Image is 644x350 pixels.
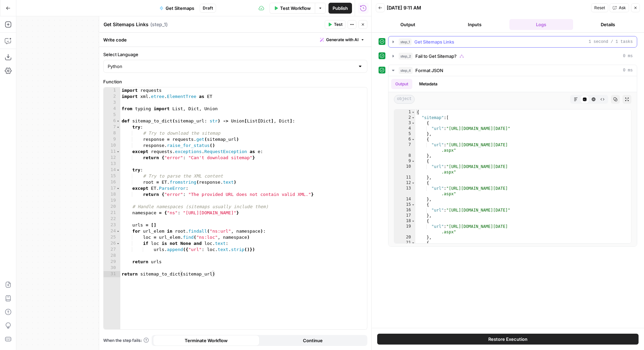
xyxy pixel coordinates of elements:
[610,3,629,12] button: Ask
[415,79,442,89] button: Metadata
[394,240,415,246] div: 21
[591,3,608,12] button: Reset
[104,87,120,94] div: 1
[104,136,120,143] div: 9
[116,167,120,173] span: Toggle code folding, rows 14 through 16
[394,159,415,164] div: 9
[104,100,120,106] div: 3
[104,185,120,191] div: 17
[104,265,120,271] div: 30
[104,253,120,259] div: 28
[411,120,415,126] span: Toggle code folding, rows 3 through 5
[116,149,120,155] span: Toggle code folding, rows 11 through 12
[116,228,120,234] span: Toggle code folding, rows 24 through 27
[104,149,120,155] div: 11
[415,53,457,60] span: Fail to Get Sitemap?
[394,142,415,153] div: 7
[394,197,415,202] div: 14
[394,235,415,240] div: 20
[411,115,415,120] span: Toggle code folding, rows 2 through 1542
[623,67,633,73] span: 0 ms
[394,175,415,180] div: 11
[104,259,120,265] div: 29
[104,124,120,130] div: 7
[116,185,120,191] span: Toggle code folding, rows 17 through 18
[388,36,637,47] button: 1 second / 1 tasks
[388,65,637,76] button: 0 ms
[104,112,120,118] div: 5
[394,126,415,131] div: 4
[411,240,415,246] span: Toggle code folding, rows 21 through 23
[394,131,415,137] div: 5
[108,63,355,70] input: Python
[150,21,168,28] span: ( step_1 )
[326,37,358,43] span: Generate with AI
[414,38,454,45] span: Get Sitemaps Links
[104,271,120,277] div: 31
[104,130,120,136] div: 8
[588,39,633,45] span: 1 second / 1 tasks
[104,216,120,222] div: 22
[488,336,527,343] span: Restore Execution
[394,120,415,126] div: 3
[415,67,443,74] span: Format JSON
[377,334,639,345] button: Restore Execution
[103,78,367,85] label: Function
[280,5,311,12] span: Test Workflow
[333,5,348,12] span: Publish
[411,180,415,186] span: Toggle code folding, rows 12 through 14
[391,79,412,89] button: Output
[203,5,213,11] span: Draft
[104,106,120,112] div: 4
[104,198,120,204] div: 19
[325,20,346,29] button: Test
[116,124,120,130] span: Toggle code folding, rows 7 through 10
[394,95,415,104] span: object
[103,51,367,58] label: Select Language
[116,118,120,124] span: Toggle code folding, rows 6 through 29
[104,191,120,198] div: 18
[104,143,120,149] div: 10
[104,204,120,210] div: 20
[411,218,415,224] span: Toggle code folding, rows 18 through 20
[104,167,120,173] div: 14
[104,94,120,100] div: 2
[104,247,120,253] div: 27
[104,21,149,28] textarea: Get Sitemaps Links
[116,240,120,247] span: Toggle code folding, rows 26 through 27
[411,159,415,164] span: Toggle code folding, rows 9 through 11
[394,207,415,213] div: 16
[270,3,315,14] button: Test Workflow
[394,186,415,197] div: 13
[394,137,415,142] div: 6
[104,234,120,240] div: 25
[155,3,198,14] button: Get Sitemaps
[399,53,413,60] span: step_2
[594,5,605,11] span: Reset
[103,337,149,344] a: When the step fails:
[388,51,637,62] button: 0 ms
[394,213,415,218] div: 17
[394,164,415,175] div: 10
[104,161,120,167] div: 13
[104,179,120,185] div: 16
[394,153,415,159] div: 8
[509,19,573,30] button: Logs
[328,3,352,14] button: Publish
[411,110,415,115] span: Toggle code folding, rows 1 through 1543
[260,335,366,346] button: Continue
[104,155,120,161] div: 12
[104,173,120,179] div: 15
[166,5,194,12] span: Get Sitemaps
[104,228,120,234] div: 24
[399,67,413,74] span: step_4
[185,337,228,344] span: Terminate Workflow
[411,137,415,142] span: Toggle code folding, rows 6 through 8
[394,110,415,115] div: 1
[443,19,507,30] button: Inputs
[399,38,412,45] span: step_1
[394,218,415,224] div: 18
[623,53,633,59] span: 0 ms
[303,337,323,344] span: Continue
